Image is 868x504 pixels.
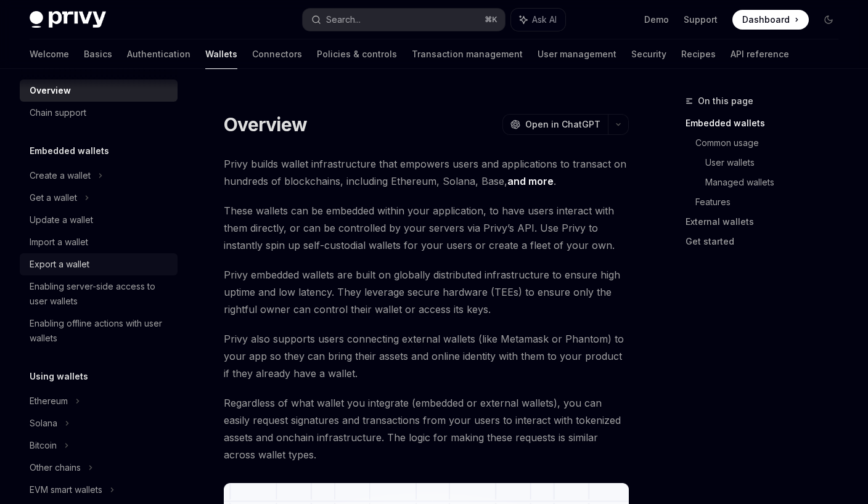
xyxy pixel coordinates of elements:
a: Chain support [20,102,178,124]
a: Transaction management [412,39,523,69]
div: Import a wallet [30,235,88,250]
a: Security [631,39,666,69]
a: Managed wallets [705,173,848,192]
a: Dashboard [732,10,809,30]
span: Ask AI [532,14,557,26]
a: Policies & controls [317,39,397,69]
div: Create a wallet [30,168,91,183]
div: Search... [326,12,361,27]
span: Open in ChatGPT [525,118,600,131]
a: Recipes [681,39,716,69]
a: Wallets [205,39,237,69]
h5: Embedded wallets [30,144,109,158]
span: Privy also supports users connecting external wallets (like Metamask or Phantom) to your app so t... [224,330,629,382]
span: Regardless of what wallet you integrate (embedded or external wallets), you can easily request si... [224,394,629,463]
a: Update a wallet [20,209,178,231]
a: Import a wallet [20,231,178,253]
button: Open in ChatGPT [502,114,608,135]
a: User management [538,39,616,69]
div: EVM smart wallets [30,482,102,497]
button: Search...⌘K [303,9,506,31]
img: dark logo [30,11,106,28]
a: Authentication [127,39,190,69]
span: These wallets can be embedded within your application, to have users interact with them directly,... [224,202,629,254]
a: and more [507,175,554,188]
span: Privy builds wallet infrastructure that empowers users and applications to transact on hundreds o... [224,155,629,190]
a: Welcome [30,39,69,69]
div: Enabling offline actions with user wallets [30,316,170,346]
div: Export a wallet [30,257,89,272]
div: Update a wallet [30,213,93,227]
a: Features [695,192,848,212]
span: Dashboard [742,14,790,26]
a: External wallets [686,212,848,232]
a: API reference [731,39,789,69]
button: Toggle dark mode [819,10,838,30]
a: Embedded wallets [686,113,848,133]
div: Bitcoin [30,438,57,453]
div: Ethereum [30,394,68,408]
a: User wallets [705,153,848,173]
a: Export a wallet [20,253,178,275]
div: Enabling server-side access to user wallets [30,279,170,309]
div: Overview [30,83,71,98]
a: Basics [84,39,112,69]
div: Get a wallet [30,190,77,205]
a: Get started [686,232,848,251]
a: Enabling server-side access to user wallets [20,275,178,312]
button: Ask AI [511,9,565,31]
a: Common usage [695,133,848,153]
a: Support [684,14,718,26]
h5: Using wallets [30,369,88,384]
div: Other chains [30,460,81,475]
h1: Overview [224,113,307,136]
a: Demo [644,14,669,26]
span: On this page [698,94,753,108]
a: Overview [20,79,178,102]
a: Enabling offline actions with user wallets [20,312,178,349]
span: ⌘ K [485,15,497,25]
div: Solana [30,416,57,431]
span: Privy embedded wallets are built on globally distributed infrastructure to ensure high uptime and... [224,266,629,318]
a: Connectors [252,39,302,69]
div: Chain support [30,105,86,120]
